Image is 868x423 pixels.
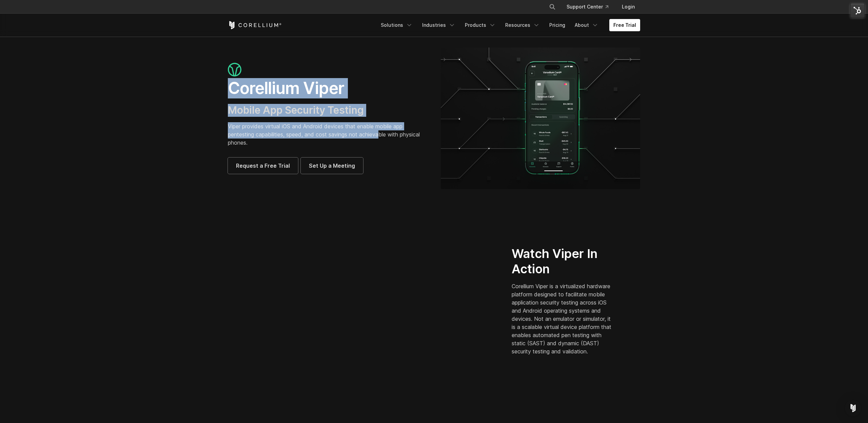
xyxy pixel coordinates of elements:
[418,19,459,31] a: Industries
[441,48,640,189] img: viper_hero
[228,122,427,147] p: Viper provides virtual iOS and Android devices that enable mobile app pentesting capabilities, sp...
[228,78,427,98] h1: Corellium Viper
[461,19,500,31] a: Products
[616,1,640,13] a: Login
[377,19,417,31] a: Solutions
[501,19,544,31] a: Resources
[546,1,558,13] button: Search
[228,104,364,116] span: Mobile App Security Testing
[377,19,640,31] div: Navigation Menu
[228,63,241,77] img: viper_icon_large
[561,1,614,13] a: Support Center
[309,162,355,170] span: Set Up a Meeting
[541,1,640,13] div: Navigation Menu
[571,19,603,31] a: About
[228,158,298,174] a: Request a Free Trial
[609,19,640,31] a: Free Trial
[228,21,282,29] a: Corellium Home
[236,162,290,170] span: Request a Free Trial
[301,158,363,174] a: Set Up a Meeting
[512,282,614,355] p: Corellium Viper is a virtualized hardware platform designed to facilitate mobile application secu...
[512,246,614,277] h2: Watch Viper In Action
[545,19,569,31] a: Pricing
[845,400,861,416] div: Open Intercom Messenger
[850,3,865,18] img: HubSpot Tools Menu Toggle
